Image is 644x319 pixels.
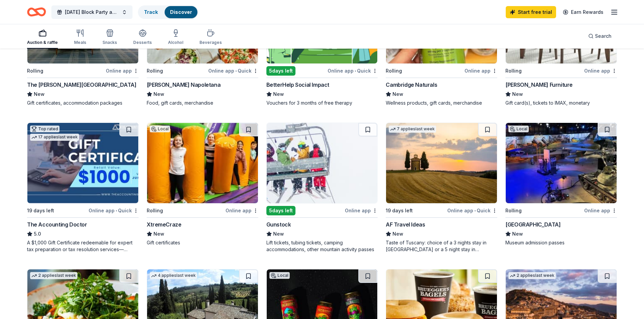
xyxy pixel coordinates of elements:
div: The Accounting Doctor [27,220,87,229]
button: [DATE] Block Party and Pet Spooktacular 2025 [51,5,133,19]
div: Online app Quick [208,67,258,75]
a: Image for American Heritage MuseumLocalRollingOnline app[GEOGRAPHIC_DATA]NewMuseum admission passes [505,123,617,246]
div: 17 applies last week [30,134,79,141]
a: Discover [170,9,192,15]
span: • [235,68,237,74]
div: 5 days left [266,66,295,76]
div: The [PERSON_NAME][GEOGRAPHIC_DATA] [27,81,136,89]
div: 2 applies last week [508,272,556,279]
button: TrackDiscover [138,5,198,19]
div: Beverages [199,40,222,45]
div: Local [508,126,529,132]
a: Image for Gunstock5days leftOnline appGunstockNewLift tickets, tubing tickets, camping accommodat... [266,123,378,253]
div: Local [269,272,290,279]
div: Rolling [505,67,522,75]
div: Rolling [505,207,522,215]
button: Snacks [102,26,117,49]
div: Gift certificates, accommodation packages [27,100,139,106]
button: Desserts [133,26,152,49]
span: New [512,90,523,98]
a: Earn Rewards [559,6,607,18]
img: Image for Gunstock [267,123,378,203]
div: A $1,000 Gift Certificate redeemable for expert tax preparation or tax resolution services—recipi... [27,239,139,253]
div: Online app Quick [328,67,378,75]
button: Search [583,29,617,43]
div: 2 applies last week [30,272,77,279]
a: Image for AF Travel Ideas7 applieslast week19 days leftOnline app•QuickAF Travel IdeasNewTaste of... [386,123,497,253]
a: Home [27,4,46,20]
a: Image for The Accounting DoctorTop rated17 applieslast week19 days leftOnline app•QuickThe Accoun... [27,123,139,253]
div: Lift tickets, tubing tickets, camping accommodations, other mountain activity passes [266,239,378,253]
div: Gunstock [266,220,291,229]
div: Online app [584,206,617,215]
span: • [355,68,356,74]
div: Auction & raffle [27,40,58,45]
span: New [392,90,403,98]
img: Image for American Heritage Museum [506,123,617,203]
div: Rolling [386,67,402,75]
div: [GEOGRAPHIC_DATA] [505,220,560,229]
div: Top rated [30,126,59,132]
div: Alcohol [168,40,183,45]
div: Online app [345,206,378,215]
div: [PERSON_NAME] Furniture [505,81,573,89]
span: • [474,208,476,213]
span: Search [595,32,612,40]
button: Beverages [199,26,222,49]
div: BetterHelp Social Impact [266,81,329,89]
div: 7 applies last week [389,126,436,133]
div: Rolling [147,207,163,215]
span: New [153,90,164,98]
span: [DATE] Block Party and Pet Spooktacular 2025 [65,8,119,16]
span: 5.0 [34,230,41,238]
div: Rolling [147,67,163,75]
div: Local [150,126,170,132]
div: 19 days left [386,207,413,215]
a: Track [144,9,158,15]
div: Meals [74,40,86,45]
span: New [153,230,164,238]
span: New [273,90,284,98]
div: XtremeCraze [147,220,182,229]
button: Auction & raffle [27,26,58,49]
img: Image for The Accounting Doctor [27,123,138,203]
a: Image for XtremeCrazeLocalRollingOnline appXtremeCrazeNewGift certificates [147,123,258,246]
div: 19 days left [27,207,54,215]
div: Rolling [27,67,43,75]
span: New [273,230,284,238]
div: Snacks [102,40,117,45]
a: Start free trial [506,6,556,18]
img: Image for XtremeCraze [147,123,258,203]
div: Food, gift cards, merchandise [147,100,258,106]
button: Alcohol [168,26,183,49]
div: Cambridge Naturals [386,81,437,89]
div: Museum admission passes [505,239,617,246]
div: 5 days left [266,206,295,215]
button: Meals [74,26,86,49]
div: Online app [106,67,139,75]
div: Online app [225,206,258,215]
div: Taste of Tuscany: choice of a 3 nights stay in [GEOGRAPHIC_DATA] or a 5 night stay in [GEOGRAPHIC... [386,239,497,253]
div: Gift card(s), tickets to IMAX, monetary [505,100,617,106]
img: Image for AF Travel Ideas [386,123,497,203]
div: 4 applies last week [150,272,197,279]
div: Online app Quick [89,206,139,215]
div: Online app [464,67,497,75]
div: [PERSON_NAME] Napoletana [147,81,220,89]
span: New [392,230,403,238]
div: Online app [584,67,617,75]
div: Gift certificates [147,239,258,246]
div: Wellness products, gift cards, merchandise [386,100,497,106]
div: Desserts [133,40,152,45]
div: Online app Quick [447,206,497,215]
span: New [512,230,523,238]
div: Vouchers for 3 months of free therapy [266,100,378,106]
span: New [34,90,45,98]
div: AF Travel Ideas [386,220,425,229]
span: • [116,208,117,213]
